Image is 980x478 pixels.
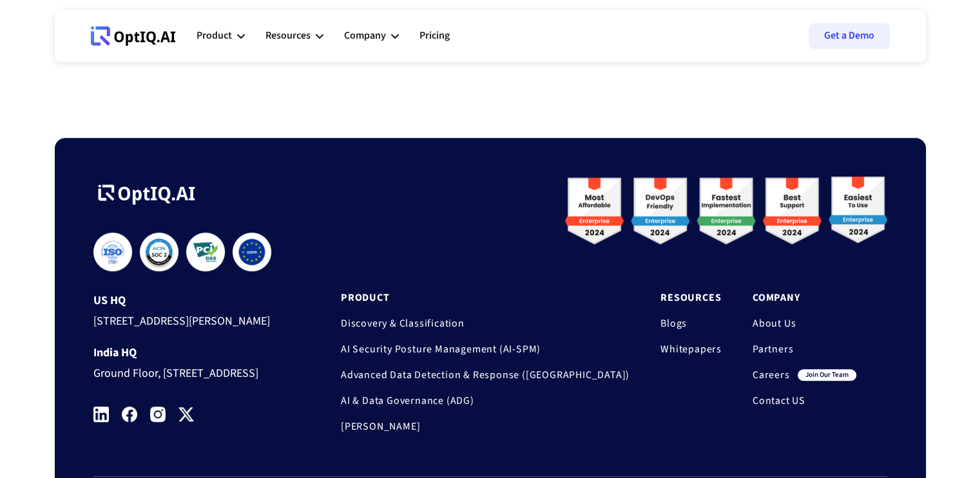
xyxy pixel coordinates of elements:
a: About Us [753,317,856,330]
div: US HQ [93,294,292,307]
div: Company [344,27,386,44]
div: Resources [265,17,323,55]
a: Partners [753,343,856,356]
a: Get a Demo [809,23,890,49]
div: Ground Floor, [STREET_ADDRESS] [93,359,292,383]
div: India HQ [93,347,292,359]
a: Blogs [660,317,722,330]
a: Webflow Homepage [91,17,176,55]
div: Product [197,27,232,44]
a: Contact US [753,394,856,407]
a: Resources [660,291,722,304]
a: Product [341,291,629,304]
div: Product [197,17,245,55]
a: [PERSON_NAME] [341,420,629,433]
div: Resources [265,27,311,44]
a: Advanced Data Detection & Response ([GEOGRAPHIC_DATA]) [341,368,629,381]
a: Pricing [419,17,450,55]
a: Careers [753,368,790,381]
div: join our team [798,369,856,381]
a: AI & Data Governance (ADG) [341,394,629,407]
a: Whitepapers [660,343,722,356]
div: Company [344,17,399,55]
div: Webflow Homepage [91,45,91,46]
div: [STREET_ADDRESS][PERSON_NAME] [93,307,292,331]
a: Company [753,291,856,304]
a: Discovery & Classification [341,317,629,330]
a: AI Security Posture Management (AI-SPM) [341,343,629,356]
